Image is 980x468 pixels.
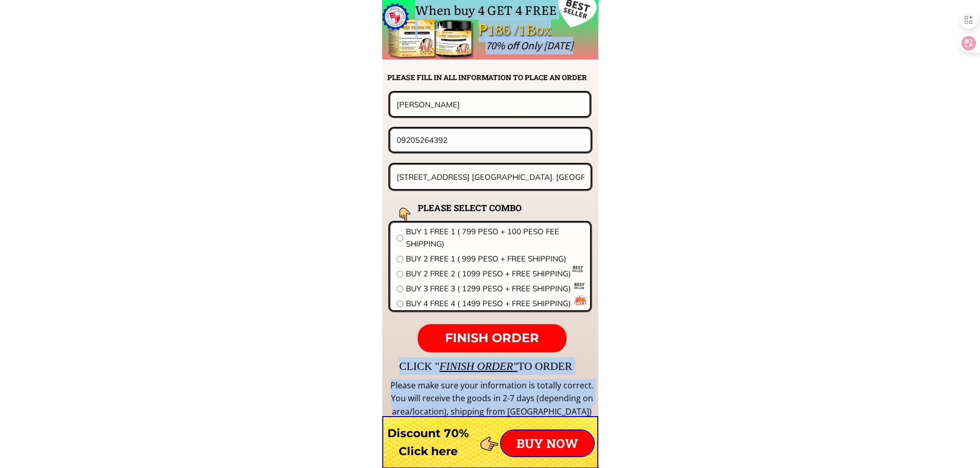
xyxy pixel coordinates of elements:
[394,129,587,151] input: Phone number
[406,268,584,280] span: BUY 2 FREE 2 ( 1099 PESO + FREE SHIPPING)
[406,253,584,265] span: BUY 2 FREE 1 ( 999 PESO + FREE SHIPPING)
[394,165,587,189] input: Address
[478,18,580,42] div: ₱186 /1Box
[406,283,584,295] span: BUY 3 FREE 3 ( 1299 PESO + FREE SHIPPING)
[406,297,584,310] span: BUY 4 FREE 4 ( 1499 PESO + FREE SHIPPING)
[399,358,872,375] div: CLICK " TO ORDER
[501,430,594,456] p: BUY NOW
[382,424,474,460] h3: Discount 70% Click here
[439,360,518,372] span: FINISH ORDER"
[418,201,547,215] h2: PLEASE SELECT COMBO
[406,226,584,250] span: BUY 1 FREE 1 ( 799 PESO + 100 PESO FEE SHIPPING)
[445,330,539,345] span: FINISH ORDER
[486,37,803,54] div: 70% off Only [DATE]
[394,93,586,116] input: Your name
[389,379,595,419] div: Please make sure your information is totally correct. You will receive the goods in 2-7 days (dep...
[387,72,597,83] h2: PLEASE FILL IN ALL INFORMATION TO PLACE AN ORDER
